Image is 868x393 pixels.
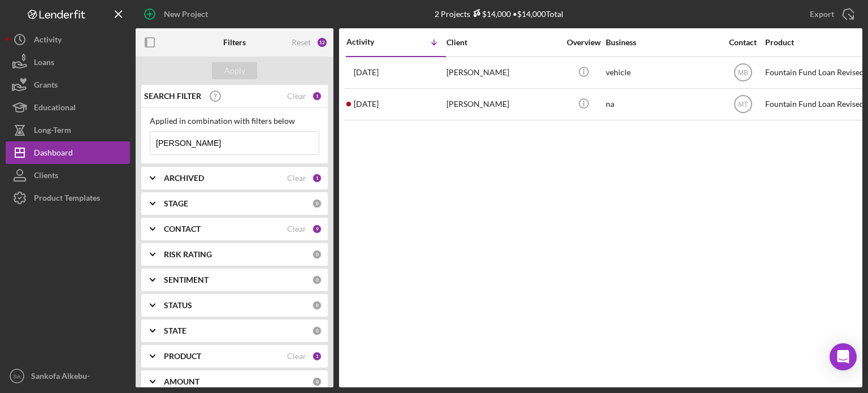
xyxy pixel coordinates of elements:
[312,198,322,209] div: 0
[6,187,130,209] button: Product Templates
[606,38,719,47] div: Business
[722,38,764,47] div: Contact
[606,89,719,119] div: na
[346,37,396,46] div: Activity
[212,62,257,79] button: Apply
[164,326,186,335] b: STATE
[606,58,719,88] div: vehicle
[810,3,834,25] div: Export
[164,377,199,386] b: AMOUNT
[164,250,212,259] b: RISK RATING
[34,164,58,189] div: Clients
[312,300,322,310] div: 0
[470,9,511,19] div: $14,000
[6,141,130,164] button: Dashboard
[6,74,130,96] button: Grants
[435,9,563,19] div: 2 Projects • $14,000 Total
[150,116,319,126] div: Applied in combination with filters below
[292,38,311,47] div: Reset
[354,68,379,77] time: 2024-09-05 19:25
[136,3,219,25] button: New Project
[6,119,130,141] button: Long-Term
[312,326,322,336] div: 0
[34,187,100,212] div: Product Templates
[446,38,559,47] div: Client
[164,301,192,310] b: STATUS
[287,224,306,234] div: Clear
[164,174,204,183] b: ARCHIVED
[34,74,58,99] div: Grants
[738,101,748,109] text: MT
[144,92,201,101] b: SEARCH FILTER
[287,352,306,361] div: Clear
[830,343,857,370] div: Open Intercom Messenger
[287,92,306,101] div: Clear
[224,62,245,79] div: Apply
[798,3,862,25] button: Export
[34,141,73,167] div: Dashboard
[14,373,21,379] text: SA
[562,38,605,47] div: Overview
[34,51,54,76] div: Loans
[6,96,130,119] button: Educational
[223,38,246,47] b: Filters
[312,249,322,260] div: 0
[312,377,322,387] div: 0
[312,91,322,101] div: 1
[34,96,76,122] div: Educational
[446,89,559,119] div: [PERSON_NAME]
[6,365,130,387] button: SASankofa Alkebu-[GEOGRAPHIC_DATA]
[164,275,209,284] b: SENTIMENT
[34,119,71,144] div: Long-Term
[164,352,201,361] b: PRODUCT
[6,51,130,74] button: Loans
[287,174,306,183] div: Clear
[34,28,62,54] div: Activity
[164,224,201,234] b: CONTACT
[312,173,322,183] div: 1
[446,58,559,88] div: [PERSON_NAME]
[316,37,328,48] div: 12
[312,275,322,285] div: 0
[312,351,322,361] div: 1
[164,3,208,25] div: New Project
[6,28,130,51] button: Activity
[312,224,322,234] div: 9
[738,69,748,77] text: MB
[164,199,188,208] b: STAGE
[354,100,379,109] time: 2022-12-05 15:41
[6,164,130,187] button: Clients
